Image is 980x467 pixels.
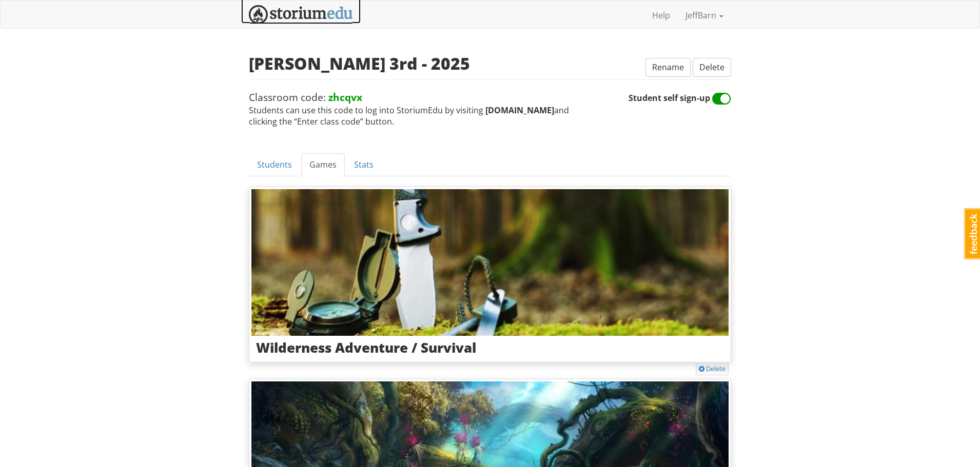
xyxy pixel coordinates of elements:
[693,58,731,77] button: Delete
[699,62,724,73] span: Delete
[645,58,691,77] button: Rename
[249,153,300,176] a: Students
[652,62,684,73] span: Rename
[678,3,731,28] a: JeffBarn
[251,189,729,336] img: jhptzdg5o2kxi3cbdpx8.jpg
[249,54,470,72] h2: [PERSON_NAME] 3rd - 2025
[256,340,724,355] h3: Wilderness Adventure / Survival
[644,3,678,28] a: Help
[629,92,731,104] span: Student self sign-up
[346,153,382,176] a: Stats
[249,90,362,104] span: Classroom code:
[699,364,726,373] a: Delete
[249,187,731,362] a: Wilderness Adventure / Survival
[249,90,629,128] span: Students can use this code to log into StoriumEdu by visiting and clicking the “Enter class code”...
[328,90,362,104] strong: zhcqvx
[485,105,554,116] strong: [DOMAIN_NAME]
[301,153,345,176] a: Games
[249,5,353,24] img: StoriumEDU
